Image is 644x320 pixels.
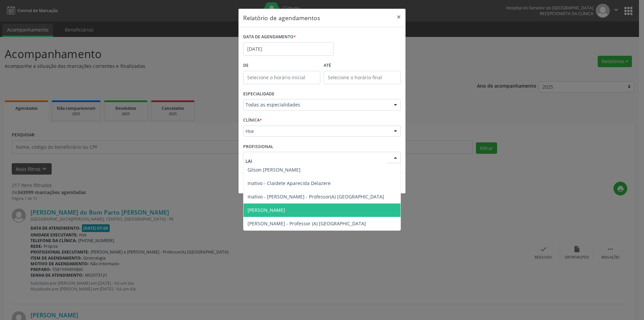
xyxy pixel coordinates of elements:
[243,89,274,99] label: ESPECIALIDADE
[246,101,387,108] span: Todas as especialidades
[243,42,334,56] input: Selecione uma data ou intervalo
[243,32,296,42] label: DATA DE AGENDAMENTO
[248,207,285,213] span: [PERSON_NAME]
[243,141,273,152] label: PROFISSIONAL
[246,154,387,168] input: Selecione um profissional
[392,9,406,25] button: Close
[324,71,401,84] input: Selecione o horário final
[248,220,366,227] span: [PERSON_NAME] - Professor (A) [GEOGRAPHIC_DATA]
[324,60,401,71] label: ATÉ
[248,180,331,186] span: Inativo - Claidete Aparecida Delazere
[243,13,320,22] h5: Relatório de agendamentos
[243,115,262,126] label: CLÍNICA
[243,71,320,84] input: Selecione o horário inicial
[248,193,384,200] span: Inativo - [PERSON_NAME] - Professor(A) [GEOGRAPHIC_DATA]
[248,167,301,173] span: Gilson [PERSON_NAME]
[246,128,387,135] span: Hse
[243,60,320,71] label: De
